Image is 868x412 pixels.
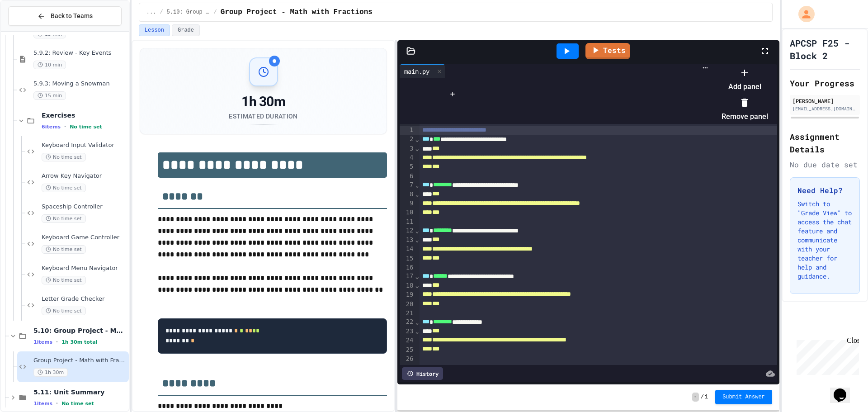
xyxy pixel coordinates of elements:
span: No time set [42,276,86,284]
span: / [214,9,217,16]
span: No time set [61,401,94,407]
p: Switch to "Grade View" to access the chat feature and communicate with your teacher for help and ... [797,199,852,281]
span: - [692,393,699,402]
a: Tests [585,43,630,59]
div: 24 [400,336,415,345]
h2: Assignment Details [790,130,860,156]
div: 6 [400,172,415,181]
span: 1 items [33,401,52,407]
span: No time set [42,214,86,223]
div: 10 [400,208,415,217]
span: No time set [42,153,86,161]
div: 18 [400,281,415,290]
span: No time set [42,245,86,254]
div: 25 [400,346,415,355]
span: Fold line [415,318,420,326]
div: 22 [400,317,415,327]
button: Back to Teams [8,6,122,26]
div: main.py [400,66,434,76]
span: 10 min [33,61,66,69]
div: No due date set [790,159,860,170]
div: 3 [400,144,415,153]
span: Fold line [415,181,420,189]
span: / [701,393,704,401]
span: 5.10: Group Project - Math with Fractions [33,327,127,335]
span: Keyboard Menu Navigator [42,265,127,272]
span: 5.9.3: Moving a Snowman [33,80,127,88]
div: 13 [400,236,415,245]
li: Add panel [722,65,768,94]
div: 8 [400,190,415,199]
div: 11 [400,218,415,227]
button: Submit Answer [715,390,772,404]
iframe: chat widget [793,336,859,375]
div: 12 [400,226,415,235]
span: Group Project - Math with Fractions [33,357,127,365]
span: No time set [70,124,102,130]
button: Lesson [139,24,170,36]
span: 1h 30m [33,368,68,377]
span: Fold line [415,227,420,234]
span: 5.9.2: Review - Key Events [33,49,127,57]
div: 17 [400,272,415,281]
span: 1h 30m total [61,339,97,345]
span: Letter Grade Checker [42,295,127,303]
span: 1 [705,393,708,401]
div: 21 [400,309,415,318]
span: Submit Answer [722,393,765,401]
span: / [160,9,163,16]
div: 26 [400,355,415,364]
div: 2 [400,135,415,144]
div: [PERSON_NAME] [793,97,857,105]
span: No time set [42,184,86,192]
div: 16 [400,263,415,272]
span: 5.11: Unit Summary [33,388,127,396]
span: Exercises [42,111,127,119]
span: ... [146,9,156,16]
span: Fold line [415,282,420,289]
div: 15 [400,254,415,263]
div: Chat with us now!Close [4,4,62,57]
span: 6 items [42,124,61,130]
h2: Your Progress [790,77,860,90]
span: Fold line [415,273,420,280]
div: Estimated Duration [229,112,297,121]
div: main.py [400,64,445,78]
span: Fold line [415,145,420,152]
span: Fold line [415,136,420,143]
span: Fold line [415,236,420,243]
span: No time set [42,307,86,315]
span: Back to Teams [51,11,93,21]
span: • [64,123,66,130]
h1: APCSP F25 - Block 2 [790,37,860,62]
span: Arrow Key Navigator [42,172,127,180]
iframe: chat widget [830,376,859,403]
span: 5.10: Group Project - Math with Fractions [167,9,210,16]
div: My Account [789,4,817,24]
span: 15 min [33,91,66,100]
div: 1h 30m [229,94,297,110]
div: 23 [400,327,415,336]
div: [EMAIL_ADDRESS][DOMAIN_NAME] [793,105,857,112]
div: 20 [400,300,415,309]
div: 5 [400,162,415,171]
span: 1 items [33,339,52,345]
span: Keyboard Game Controller [42,234,127,242]
div: 7 [400,180,415,189]
span: Spaceship Controller [42,203,127,211]
button: Grade [172,24,200,36]
div: 1 [400,126,415,135]
span: Fold line [415,327,420,335]
h3: Need Help? [797,185,852,196]
div: 14 [400,245,415,254]
span: Fold line [415,364,420,371]
span: • [56,400,58,407]
div: History [402,367,443,380]
div: 27 [400,364,415,373]
div: 4 [400,153,415,162]
span: • [56,338,58,346]
div: 19 [400,290,415,299]
span: Fold line [415,190,420,198]
li: Remove panel [722,95,768,124]
div: 9 [400,199,415,208]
